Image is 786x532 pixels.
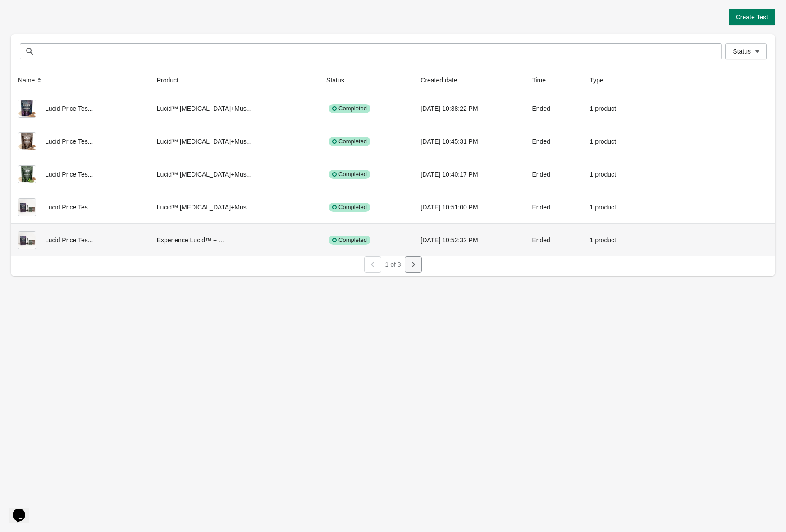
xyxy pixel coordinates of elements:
[586,72,616,88] button: Type
[323,72,357,88] button: Status
[45,236,93,244] span: Lucid Price Tes...
[157,132,312,150] div: Lucid™ [MEDICAL_DATA]+Mus...
[532,100,575,118] div: Ended
[329,170,370,179] div: Completed
[45,138,93,145] span: Lucid Price Tes...
[157,231,312,249] div: Experience Lucid™ + ...
[420,132,517,150] div: [DATE] 10:45:31 PM
[590,100,639,118] div: 1 product
[736,14,768,21] span: Create Test
[532,231,575,249] div: Ended
[532,198,575,216] div: Ended
[420,165,517,183] div: [DATE] 10:40:17 PM
[157,198,312,216] div: Lucid™ [MEDICAL_DATA]+Mus...
[45,105,93,112] span: Lucid Price Tes...
[417,72,470,88] button: Created date
[329,137,370,146] div: Completed
[532,165,575,183] div: Ended
[420,100,517,118] div: [DATE] 10:38:22 PM
[420,231,517,249] div: [DATE] 10:52:32 PM
[590,165,639,183] div: 1 product
[385,261,401,268] span: 1 of 3
[329,203,370,212] div: Completed
[153,72,191,88] button: Product
[725,43,767,59] button: Status
[420,198,517,216] div: [DATE] 10:51:00 PM
[590,231,639,249] div: 1 product
[590,132,639,150] div: 1 product
[729,9,775,25] button: Create Test
[329,104,370,113] div: Completed
[528,72,558,88] button: Time
[45,171,93,178] span: Lucid Price Tes...
[532,132,575,150] div: Ended
[157,100,312,118] div: Lucid™ [MEDICAL_DATA]+Mus...
[14,72,47,88] button: Name
[9,496,38,523] iframe: chat widget
[329,236,370,245] div: Completed
[590,198,639,216] div: 1 product
[157,165,312,183] div: Lucid™ [MEDICAL_DATA]+Mus...
[733,48,751,55] span: Status
[45,204,93,211] span: Lucid Price Tes...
